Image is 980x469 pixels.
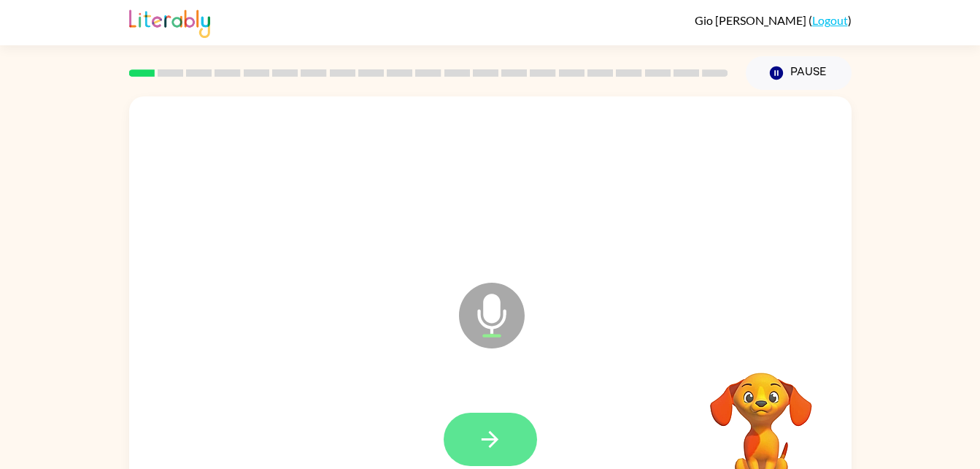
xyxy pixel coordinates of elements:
div: ( ) [695,13,852,27]
img: Literably [129,6,210,38]
button: Pause [746,56,852,90]
span: Gio [PERSON_NAME] [695,13,809,27]
a: Logout [812,13,848,27]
